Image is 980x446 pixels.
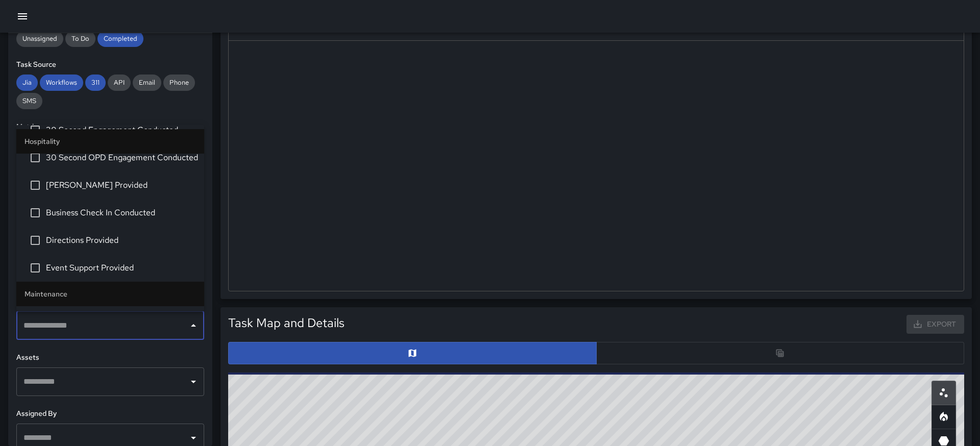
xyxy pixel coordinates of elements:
h6: Metrics [16,121,204,133]
h6: Assets [16,352,204,363]
div: Workflows [40,75,83,91]
span: Directions Provided [46,235,196,247]
div: Completed [97,31,143,47]
div: Phone [163,75,195,91]
span: Unassigned [16,34,63,43]
span: API [108,78,131,87]
span: Completed [97,34,143,43]
span: Jia [16,78,38,87]
h6: Task Source [16,59,204,70]
span: Event Support Provided [46,262,196,275]
div: 311 [85,75,106,91]
div: SMS [16,93,42,109]
div: To Do [65,31,95,47]
svg: Heatmap [938,411,950,423]
button: Close [186,318,201,333]
div: Jia [16,75,38,91]
li: Maintenance [16,282,204,307]
span: 311 [85,78,106,87]
div: Unassigned [16,31,63,47]
button: Open [186,375,201,389]
h6: Assigned By [16,408,204,419]
span: To Do [65,34,95,43]
div: Email [133,75,161,91]
h5: Task Map and Details [228,315,345,331]
span: [PERSON_NAME] Provided [46,180,196,192]
li: Hospitality [16,129,204,154]
button: Heatmap [932,405,956,429]
div: API [108,75,131,91]
button: Scatterplot [932,381,956,405]
button: Open [186,431,201,445]
span: SMS [16,96,42,105]
span: 30 Second OPD Engagement Conducted [46,152,196,164]
span: Email [133,78,161,87]
span: Phone [163,78,195,87]
span: Business Check In Conducted [46,207,196,219]
svg: Scatterplot [938,387,950,399]
span: Workflows [40,78,83,87]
